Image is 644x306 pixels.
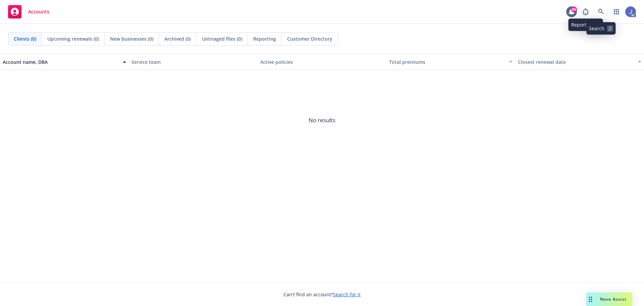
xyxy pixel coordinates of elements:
[164,35,191,42] span: Archived (0)
[131,58,255,65] div: Service team
[579,5,592,18] a: Report a Bug
[600,296,627,302] span: Nova Assist
[110,35,153,42] span: New businesses (0)
[571,6,577,12] div: 84
[129,54,258,70] button: Service team
[389,58,505,65] div: Total premiums
[14,35,36,42] span: Clients (0)
[47,35,99,42] span: Upcoming renewals (0)
[586,293,595,306] div: Drag to move
[586,293,632,306] button: Nova Assist
[333,291,361,298] a: Search for it
[258,54,386,70] button: Active policies
[518,58,634,65] div: Closest renewal date
[5,2,52,21] a: Accounts
[28,9,49,14] span: Accounts
[253,35,276,42] span: Reporting
[3,58,119,65] div: Account name, DBA
[287,35,332,42] span: Customer Directory
[202,35,242,42] span: Untriaged files (0)
[283,291,361,298] span: Can't find an account?
[386,54,515,70] button: Total premiums
[260,58,384,65] div: Active policies
[610,5,623,18] a: Switch app
[594,5,608,18] a: Search
[625,6,636,17] img: photo
[515,54,644,70] button: Closest renewal date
